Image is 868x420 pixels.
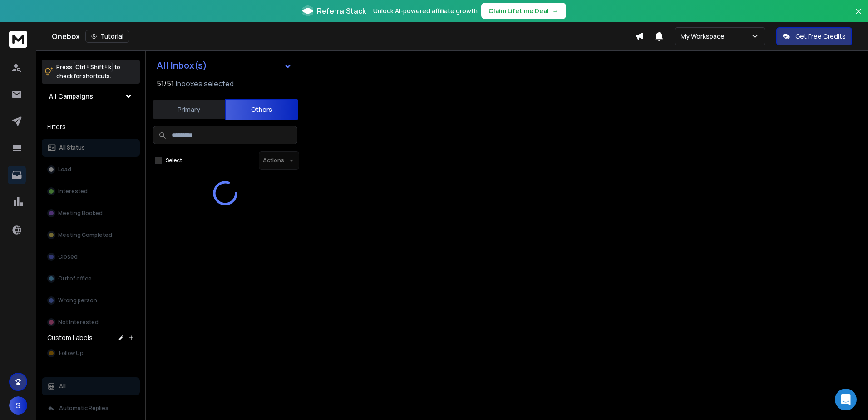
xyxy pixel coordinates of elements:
[853,5,864,27] button: Close banner
[225,99,298,120] button: Others
[795,32,846,41] p: Get Free Credits
[373,6,478,15] p: Unlock AI-powered affiliate growth
[52,30,635,43] div: Onebox
[317,5,366,16] span: ReferralStack
[9,396,27,415] button: S
[49,92,93,101] h1: All Campaigns
[153,100,225,120] button: Primary
[56,63,120,81] p: Press to check for shortcuts.
[149,56,299,75] button: All Inbox(s)
[85,30,129,43] button: Tutorial
[47,333,93,342] h3: Custom Labels
[42,120,140,133] h3: Filters
[552,6,559,15] span: →
[157,78,174,89] span: 51 / 51
[681,32,728,41] p: My Workspace
[166,157,182,164] label: Select
[481,3,566,19] button: Claim Lifetime Deal→
[74,62,113,72] span: Ctrl + Shift + k
[835,389,857,410] div: Open Intercom Messenger
[176,78,234,89] h3: Inboxes selected
[42,87,140,105] button: All Campaigns
[157,61,207,70] h1: All Inbox(s)
[776,27,852,45] button: Get Free Credits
